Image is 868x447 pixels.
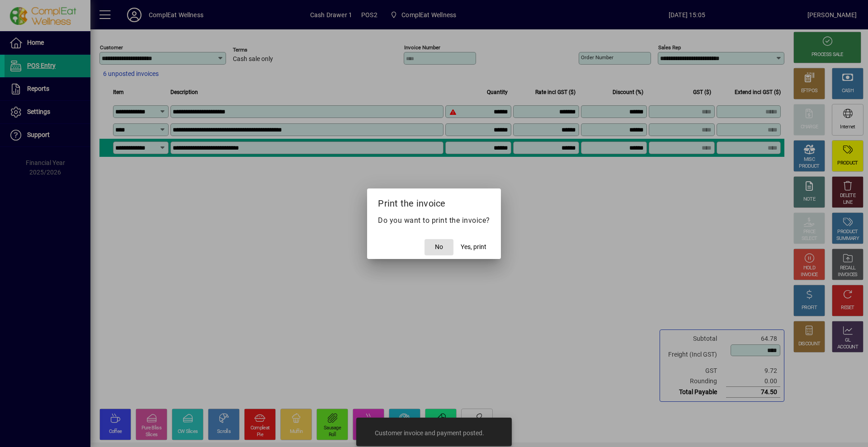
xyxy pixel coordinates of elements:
p: Do you want to print the invoice? [378,215,490,226]
span: Yes, print [461,242,486,252]
button: Yes, print [457,239,490,255]
button: No [425,239,453,255]
h2: Print the invoice [367,188,501,215]
span: No [435,242,443,252]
